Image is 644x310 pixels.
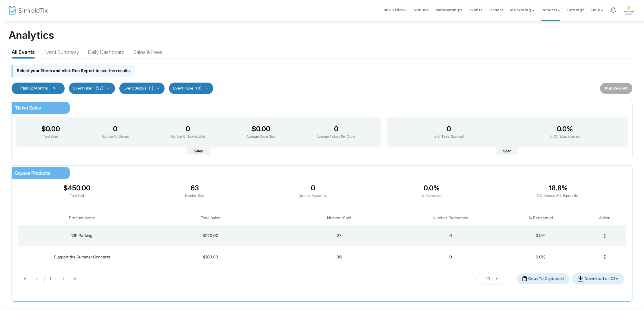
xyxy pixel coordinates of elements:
div: Data table [18,211,626,268]
span: (32) [95,86,103,91]
span: $180.00 [203,254,218,259]
button: Event Status(1) [119,83,165,94]
span: Scan [496,147,518,155]
img: donwload-icon [578,276,583,282]
span: Orders [489,3,503,17]
span: Events [469,3,482,17]
th: Action [583,211,626,225]
th: Number Redeemed [404,211,498,225]
h3: 0 [170,125,205,133]
button: Download as CSV [572,273,624,285]
span: Past 12 Months [20,85,48,90]
mat-icon: more_vert [601,232,608,239]
span: Memberships [435,3,462,17]
span: 0 [449,233,452,238]
p: Number Of Orders [101,134,129,139]
span: (3) [196,86,202,91]
p: Average Tickets Per Order [317,134,355,139]
span: Marketing [510,7,534,13]
span: 0.0% [536,254,546,259]
button: Copy To Clipboard [517,273,570,284]
h3: 18.8% [536,184,581,192]
p: Number Redeemed [299,193,327,198]
p: Total Sold [63,193,90,198]
span: VIP Parking [71,233,92,238]
span: Venues [414,3,428,17]
h3: $0.00 [41,125,60,133]
span: 0 [449,254,452,259]
span: Box Office [384,7,407,13]
span: $270.00 [202,233,218,238]
span: 36 [337,254,342,259]
span: Square Products [15,170,50,176]
h3: 0 [299,184,327,192]
p: Total Sales [41,134,60,139]
h3: 63 [185,184,204,192]
span: Reports [541,7,560,13]
span: Ticket Sales [15,105,41,111]
div: Select your filters and click Run Report to see the results. [12,65,135,76]
span: 10 [486,276,490,282]
div: All Events [12,48,35,58]
th: % Redeemed [498,211,583,225]
p: % Redeemed [422,193,442,198]
p: Number Sold [185,193,204,198]
p: Number Of Tickets Sold [170,134,205,139]
button: Event Filter(32) [69,83,115,94]
th: Total Sales [146,211,275,225]
div: Event Summary [43,48,79,58]
h3: 0 [317,125,355,133]
span: 0.0% [536,233,546,238]
h3: $0.00 [247,125,275,133]
h3: 0.0% [550,125,580,133]
mat-icon: more_vert [601,254,608,261]
div: Daily Dashboard [88,48,125,58]
button: Select [492,274,501,283]
img: copy-icon [522,276,527,281]
span: Sales [187,147,210,155]
span: Support the Summer Concerts [54,254,110,259]
h3: $450.00 [63,184,90,192]
h1: Analytics [9,29,635,41]
p: % Of Orders With Square Item [536,193,581,198]
p: % Of Ticket Scanned [550,134,580,139]
button: Event Type(3) [169,83,213,94]
div: Sales & Fees [133,48,163,58]
span: (1) [149,86,153,91]
th: Number Sold [275,211,404,225]
button: Select [50,86,58,91]
h3: 0 [434,125,464,133]
span: 27 [337,233,342,238]
span: Page 1 [44,274,56,283]
span: Settings [567,3,584,17]
p: # Of Ticket Scanned [434,134,464,139]
span: Help [591,7,603,13]
h3: 0 [101,125,129,133]
h3: 0.0% [422,184,442,192]
th: Product Name [18,211,146,225]
p: Average Order Size [247,134,275,139]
